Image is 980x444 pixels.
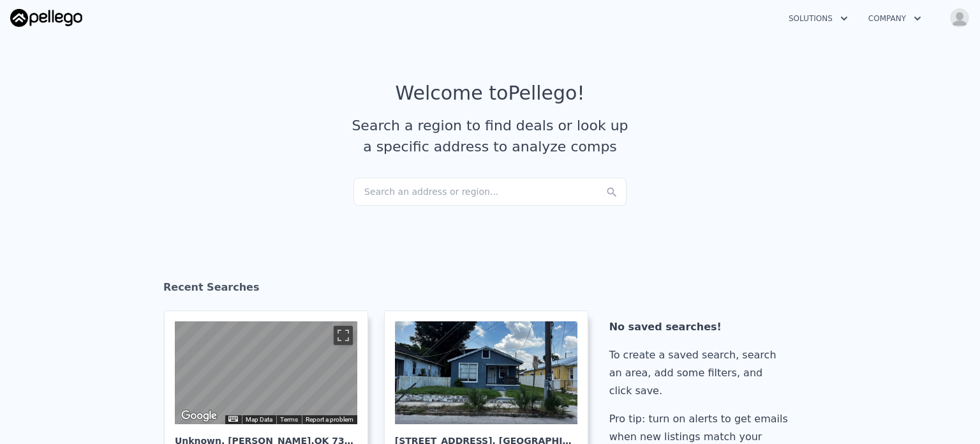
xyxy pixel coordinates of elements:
[10,9,82,27] img: Pellego
[396,82,585,105] div: Welcome to Pellego !
[178,408,220,424] img: Google
[347,115,633,157] div: Search a region to find deals or look up a specific address to analyze comps
[334,326,353,345] button: Toggle fullscreen view
[306,416,353,423] a: Report a problem
[609,318,793,336] div: No saved searches!
[949,8,970,28] img: avatar
[246,415,272,424] button: Map Data
[609,346,793,400] div: To create a saved search, search an area, add some filters, and click save.
[175,321,357,424] div: Street View
[163,270,817,310] div: Recent Searches
[778,7,858,30] button: Solutions
[178,408,220,424] a: Open this area in Google Maps (opens a new window)
[280,416,298,423] a: Terms (opens in new tab)
[353,178,627,206] div: Search an address or region...
[175,321,357,424] div: Map
[228,416,237,422] button: Keyboard shortcuts
[858,7,932,30] button: Company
